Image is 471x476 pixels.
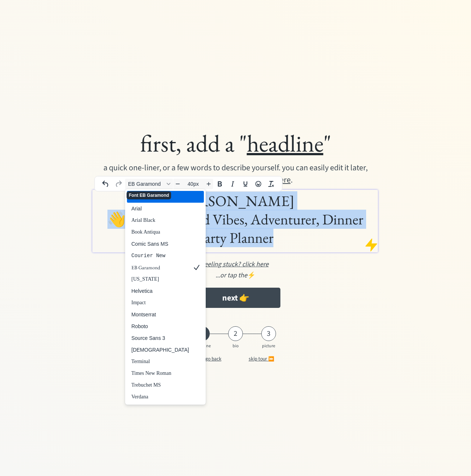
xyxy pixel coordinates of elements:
[131,275,189,284] div: [US_STATE]
[213,179,226,189] button: Bold
[127,273,204,285] div: Georgia
[131,228,189,237] div: Book Antiqua
[131,334,189,342] div: Source Sans 3
[131,392,189,401] div: Verdana
[127,356,204,367] div: Terminal
[252,179,265,189] button: Emojis
[237,351,285,366] button: skip tour ⏩
[259,344,278,349] div: picture
[125,179,173,189] button: Font EB Garamond
[239,179,252,189] button: Underline
[131,298,189,307] div: Impact
[228,329,243,338] div: 2
[131,381,189,390] div: Trebuchet MS
[127,367,204,379] div: Times New Roman
[127,332,204,344] div: Source Sans 3
[247,128,323,159] u: headline
[131,204,189,213] div: Arial
[127,285,204,297] div: Helvetica
[261,329,276,338] div: 3
[127,203,204,214] div: Arial
[60,128,411,158] div: first, add a " "
[275,174,291,186] u: here
[127,391,204,403] div: Verdana
[131,192,189,201] div: Andale Mono
[265,179,277,189] button: Clear formatting
[131,310,189,319] div: Montserrat
[131,345,189,354] div: [DEMOGRAPHIC_DATA]
[127,226,204,238] div: Book Antiqua
[127,238,204,250] div: Comic Sans MS
[131,322,189,331] div: Roboto
[127,262,204,273] div: EB Garamond
[216,271,247,280] em: ...or tap the
[99,179,112,189] button: Undo
[226,344,245,349] div: bio
[173,179,182,189] button: Decrease font size
[202,260,269,269] u: feeling stuck? click here
[131,263,189,272] div: EB Garamond
[127,297,204,309] div: Impact
[127,344,204,356] div: Tahoma
[131,239,189,248] div: Comic Sans MS
[127,379,204,391] div: Trebuchet MS
[127,320,204,332] div: Roboto
[191,288,280,308] button: next 👉
[131,357,189,366] div: Terminal
[226,179,239,189] button: Italic
[127,214,204,226] div: Arial Black
[94,192,376,247] h1: [PERSON_NAME] 👋 CEO of Good Vibes, Adventurer, Dinner Party Planner
[204,179,213,189] button: Increase font size
[186,351,234,366] button: ⬅️ go back
[128,181,164,187] span: EB Garamond
[127,191,204,203] div: Andale Mono
[127,250,204,262] div: Courier New
[127,309,204,320] div: Montserrat
[112,179,125,189] button: Redo
[131,287,189,295] div: Helvetica
[131,251,189,260] div: Courier New
[60,270,411,280] div: ⚡️
[131,369,189,378] div: Times New Roman
[102,162,370,186] div: a quick one-liner, or a few words to describe yourself. you can easily edit it later, or preview ...
[131,216,189,225] div: Arial Black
